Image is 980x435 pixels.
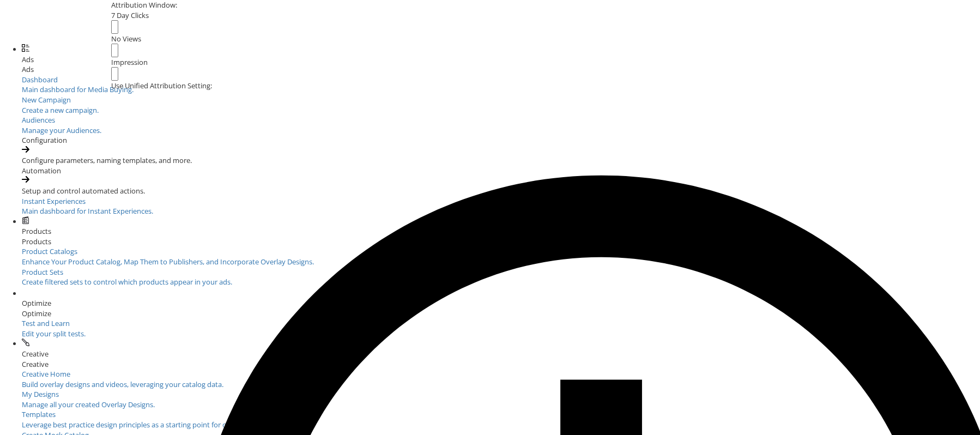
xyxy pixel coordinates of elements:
div: Products [22,237,980,247]
div: Creative Home [22,369,980,379]
div: Manage your Audiences. [22,125,980,136]
div: Configure parameters, naming templates, and more. [22,155,980,166]
div: Product Catalogs [22,246,980,257]
a: DashboardMain dashboard for Media Buying. [22,75,980,95]
div: Automation [22,166,980,176]
div: Main dashboard for Media Buying. [22,84,980,95]
div: Optimize [22,309,980,319]
div: Templates [22,409,980,420]
div: Enhance Your Product Catalog, Map Them to Publishers, and Incorporate Overlay Designs. [22,257,980,267]
div: Leverage best practice design principles as a starting point for overlay designs. [22,420,980,430]
a: New CampaignCreate a new campaign. [22,95,980,115]
span: 7 Day Clicks [111,10,149,20]
div: New Campaign [22,95,980,105]
span: Products [22,226,51,236]
label: Use Unified Attribution Setting: [111,81,212,91]
a: Product SetsCreate filtered sets to control which products appear in your ads. [22,267,980,287]
span: Impression [111,57,148,67]
a: Test and LearnEdit your split tests. [22,318,158,339]
div: Main dashboard for Instant Experiences. [22,206,980,216]
div: Creative [22,359,980,370]
div: Audiences [22,115,980,125]
div: Build overlay designs and videos, leveraging your catalog data. [22,379,980,390]
div: Edit your split tests. [22,329,158,339]
div: Setup and control automated actions. [22,186,980,196]
a: Product CatalogsEnhance Your Product Catalog, Map Them to Publishers, and Incorporate Overlay Des... [22,246,980,267]
span: Creative [22,349,49,359]
div: My Designs [22,389,980,400]
a: AudiencesManage your Audiences. [22,115,980,135]
div: Configuration [22,135,980,146]
a: Creative HomeBuild overlay designs and videos, leveraging your catalog data. [22,369,980,389]
a: TemplatesLeverage best practice design principles as a starting point for overlay designs. [22,409,980,430]
div: Create filtered sets to control which products appear in your ads. [22,277,980,287]
div: Test and Learn [22,318,158,329]
span: No Views [111,34,141,44]
div: Ads [22,64,980,75]
div: Product Sets [22,267,980,277]
a: Instant ExperiencesMain dashboard for Instant Experiences. [22,196,980,216]
span: Optimize [22,298,51,308]
a: My DesignsManage all your created Overlay Designs. [22,389,980,409]
div: Create a new campaign. [22,105,980,116]
span: Ads [22,55,34,64]
div: Instant Experiences [22,196,980,207]
div: Dashboard [22,75,980,85]
div: Manage all your created Overlay Designs. [22,400,980,410]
